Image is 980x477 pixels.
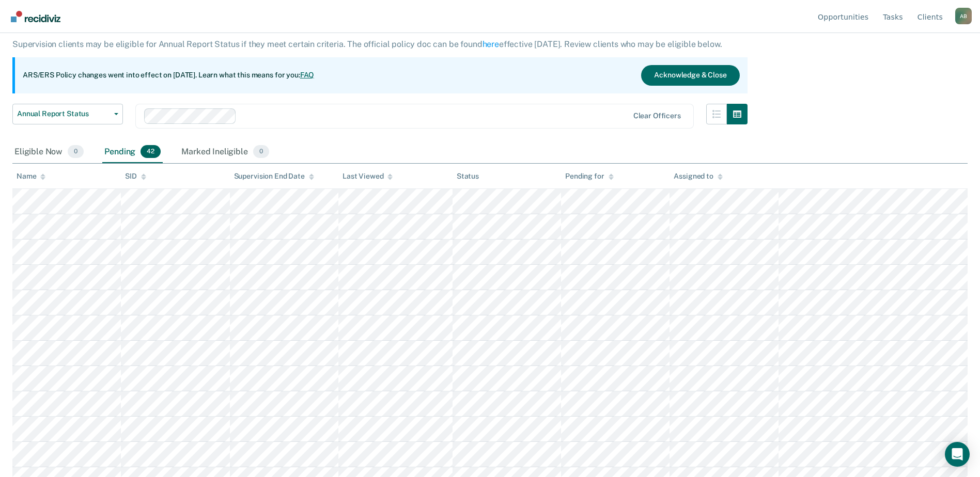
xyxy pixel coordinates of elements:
[23,70,314,81] p: ARS/ERS Policy changes went into effect on [DATE]. Learn what this means for you:
[565,172,613,181] div: Pending for
[641,65,739,86] button: Acknowledge & Close
[141,145,161,158] span: 42
[674,172,722,181] div: Assigned to
[12,104,123,124] button: Annual Report Status
[125,172,146,181] div: SID
[253,145,269,158] span: 0
[234,172,314,181] div: Supervision End Date
[343,172,393,181] div: Last Viewed
[12,39,722,49] p: Supervision clients may be eligible for Annual Report Status if they meet certain criteria. The o...
[457,172,479,181] div: Status
[12,141,86,164] div: Eligible Now0
[483,39,499,49] a: here
[17,172,45,181] div: Name
[68,145,84,158] span: 0
[945,442,970,467] div: Open Intercom Messenger
[102,141,163,164] div: Pending42
[300,71,315,79] a: FAQ
[179,141,271,164] div: Marked Ineligible0
[955,8,972,24] div: A B
[955,8,972,24] button: Profile dropdown button
[633,112,681,120] div: Clear officers
[11,11,60,22] img: Recidiviz
[17,109,110,118] span: Annual Report Status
